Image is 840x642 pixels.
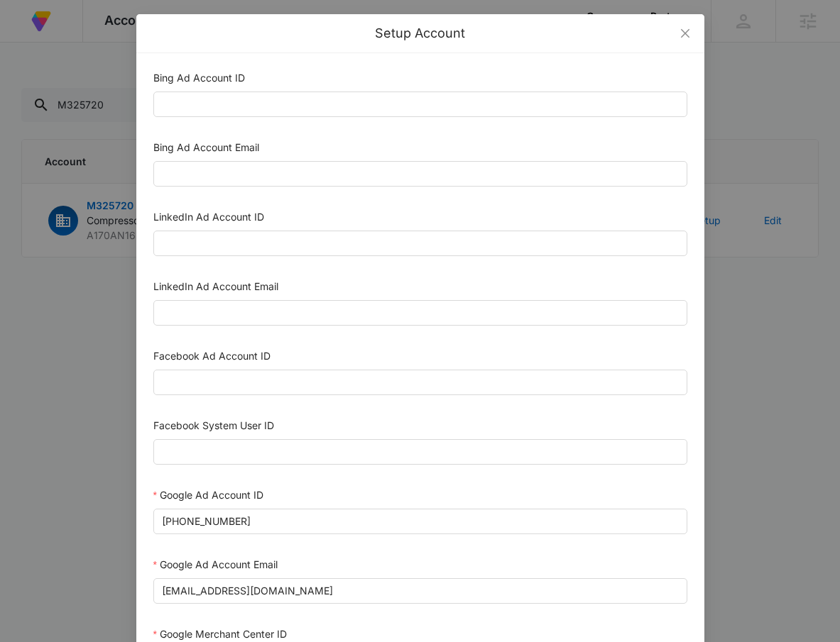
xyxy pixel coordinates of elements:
input: Bing Ad Account ID [153,92,687,117]
input: LinkedIn Ad Account ID [153,231,687,256]
label: Bing Ad Account ID [153,72,245,84]
label: LinkedIn Ad Account Email [153,280,278,292]
input: LinkedIn Ad Account Email [153,300,687,326]
label: LinkedIn Ad Account ID [153,211,264,223]
input: Facebook System User ID [153,439,687,465]
label: Google Ad Account Email [153,558,278,570]
label: Facebook Ad Account ID [153,350,271,362]
span: close [680,28,691,39]
button: Close [666,14,704,52]
input: Bing Ad Account Email [153,161,687,187]
label: Bing Ad Account Email [153,141,259,153]
input: Google Ad Account Email [153,578,687,604]
div: Setup Account [153,26,687,41]
input: Google Ad Account ID [153,509,687,534]
label: Google Ad Account ID [153,489,263,501]
input: Facebook Ad Account ID [153,370,687,395]
label: Facebook System User ID [153,419,274,431]
label: Google Merchant Center ID [153,628,287,640]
